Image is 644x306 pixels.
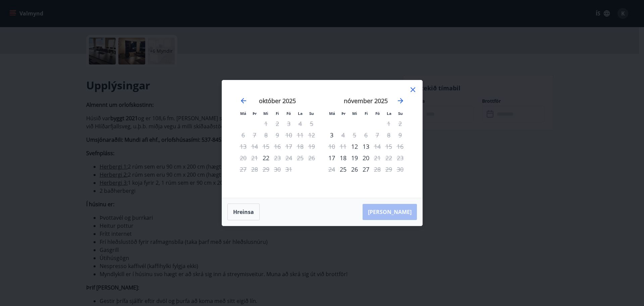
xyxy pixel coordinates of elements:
[272,141,283,152] td: Not available. fimmtudagur, 16. október 2025
[375,111,380,116] small: Fö
[365,111,368,116] small: Fi
[249,141,260,152] td: Not available. þriðjudagur, 14. október 2025
[260,129,272,141] td: Not available. miðvikudagur, 8. október 2025
[283,141,294,152] td: Not available. föstudagur, 17. október 2025
[360,164,372,175] div: 27
[283,152,294,164] td: Not available. föstudagur, 24. október 2025
[360,164,372,175] td: fimmtudagur, 27. nóvember 2025
[260,141,272,152] td: Not available. miðvikudagur, 15. október 2025
[306,129,317,141] td: Not available. sunnudagur, 12. október 2025
[360,152,372,164] td: fimmtudagur, 20. nóvember 2025
[230,88,414,190] div: Calendar
[306,152,317,164] td: Not available. sunnudagur, 26. október 2025
[260,118,272,129] td: Not available. miðvikudagur, 1. október 2025
[326,129,337,141] td: mánudagur, 3. nóvember 2025
[326,164,337,175] td: Not available. mánudagur, 24. nóvember 2025
[326,129,337,141] div: Aðeins innritun í boði
[263,111,268,116] small: Mi
[349,152,360,164] div: 19
[394,141,406,152] td: Not available. sunnudagur, 16. nóvember 2025
[272,152,283,164] td: Not available. fimmtudagur, 23. október 2025
[309,111,314,116] small: Su
[337,164,349,175] td: þriðjudagur, 25. nóvember 2025
[372,152,383,164] td: Not available. föstudagur, 21. nóvember 2025
[360,141,372,152] div: 13
[337,129,349,141] div: Aðeins útritun í boði
[360,152,372,164] div: 20
[398,111,403,116] small: Su
[283,118,294,129] td: Not available. föstudagur, 3. október 2025
[239,97,248,105] div: Move backward to switch to the previous month.
[337,152,349,164] div: 18
[283,129,294,141] td: Not available. föstudagur, 10. október 2025
[326,152,337,164] td: mánudagur, 17. nóvember 2025
[276,111,279,116] small: Fi
[344,97,388,105] strong: nóvember 2025
[372,164,383,175] td: Not available. föstudagur, 28. nóvember 2025
[372,152,383,164] div: Aðeins útritun í boði
[294,141,306,152] td: Not available. laugardagur, 18. október 2025
[306,118,317,129] td: Not available. sunnudagur, 5. október 2025
[240,111,246,116] small: Má
[306,141,317,152] td: Not available. sunnudagur, 19. október 2025
[272,118,283,129] td: Not available. fimmtudagur, 2. október 2025
[337,164,349,175] div: Aðeins innritun í boði
[349,164,360,175] td: miðvikudagur, 26. nóvember 2025
[349,141,360,152] div: Aðeins innritun í boði
[272,164,283,175] td: Not available. fimmtudagur, 30. október 2025
[272,152,283,164] div: Aðeins útritun í boði
[249,129,260,141] td: Not available. þriðjudagur, 7. október 2025
[337,141,349,152] td: Not available. þriðjudagur, 11. nóvember 2025
[298,111,303,116] small: La
[360,141,372,152] td: fimmtudagur, 13. nóvember 2025
[294,129,306,141] td: Not available. laugardagur, 11. október 2025
[237,129,249,141] td: Not available. mánudagur, 6. október 2025
[283,164,294,175] td: Not available. föstudagur, 31. október 2025
[337,152,349,164] td: þriðjudagur, 18. nóvember 2025
[329,111,335,116] small: Má
[237,141,249,152] td: Not available. mánudagur, 13. október 2025
[394,118,406,129] td: Not available. sunnudagur, 2. nóvember 2025
[387,111,391,116] small: La
[260,152,272,164] div: Aðeins innritun í boði
[259,97,296,105] strong: október 2025
[260,164,272,175] td: Not available. miðvikudagur, 29. október 2025
[349,152,360,164] td: miðvikudagur, 19. nóvember 2025
[227,204,260,220] button: Hreinsa
[372,141,383,152] td: Not available. föstudagur, 14. nóvember 2025
[394,164,406,175] td: Not available. sunnudagur, 30. nóvember 2025
[360,129,372,141] td: Not available. fimmtudagur, 6. nóvember 2025
[249,152,260,164] td: Not available. þriðjudagur, 21. október 2025
[349,129,360,141] td: Not available. miðvikudagur, 5. nóvember 2025
[383,164,394,175] td: Not available. laugardagur, 29. nóvember 2025
[337,129,349,141] td: Not available. þriðjudagur, 4. nóvember 2025
[237,164,249,175] td: Not available. mánudagur, 27. október 2025
[383,118,394,129] td: Not available. laugardagur, 1. nóvember 2025
[372,164,383,175] div: Aðeins útritun í boði
[326,141,337,152] td: Not available. mánudagur, 10. nóvember 2025
[326,152,337,164] div: Aðeins innritun í boði
[294,118,306,129] td: Not available. laugardagur, 4. október 2025
[349,164,360,175] div: 26
[383,152,394,164] td: Not available. laugardagur, 22. nóvember 2025
[253,111,257,116] small: Þr
[341,111,345,116] small: Þr
[294,152,306,164] td: Not available. laugardagur, 25. október 2025
[237,152,249,164] td: Not available. mánudagur, 20. október 2025
[249,164,260,175] td: Not available. þriðjudagur, 28. október 2025
[394,129,406,141] td: Not available. sunnudagur, 9. nóvember 2025
[396,97,405,105] div: Move forward to switch to the next month.
[372,141,383,152] div: Aðeins útritun í boði
[372,129,383,141] td: Not available. föstudagur, 7. nóvember 2025
[272,129,283,141] td: Not available. fimmtudagur, 9. október 2025
[383,141,394,152] td: Not available. laugardagur, 15. nóvember 2025
[349,141,360,152] td: miðvikudagur, 12. nóvember 2025
[286,111,291,116] small: Fö
[352,111,357,116] small: Mi
[383,129,394,141] td: Not available. laugardagur, 8. nóvember 2025
[260,152,272,164] td: miðvikudagur, 22. október 2025
[394,152,406,164] td: Not available. sunnudagur, 23. nóvember 2025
